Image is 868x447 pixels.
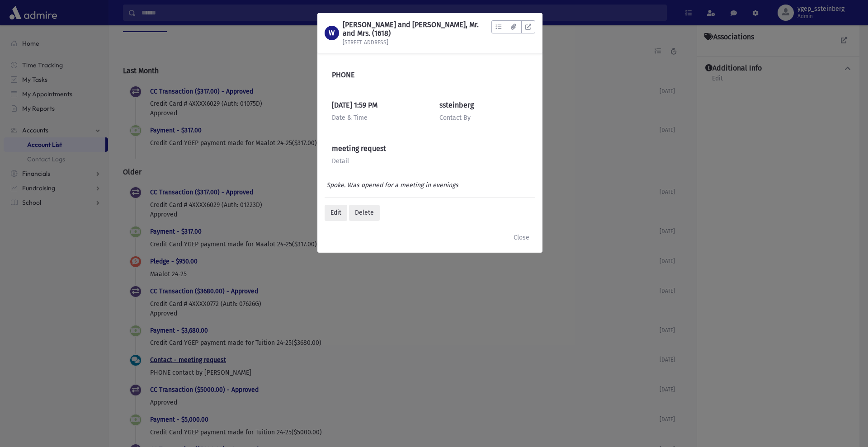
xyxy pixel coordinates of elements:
a: W [PERSON_NAME] and [PERSON_NAME], Mr. and Mrs. (1618) [STREET_ADDRESS] [325,20,491,46]
h6: [DATE] 1:59 PM [332,101,420,109]
div: Contact By [439,113,528,122]
h6: meeting request [332,144,528,153]
i: Spoke. Was opened for a meeting in evenings [326,181,458,189]
div: W [325,26,339,40]
h6: [STREET_ADDRESS] [343,39,491,46]
h6: ssteinberg [439,101,528,109]
div: Detail [332,156,528,166]
h6: PHONE [332,71,528,79]
button: Close [508,229,535,245]
div: Edit [325,205,347,221]
div: Date & Time [332,113,420,122]
h1: [PERSON_NAME] and [PERSON_NAME], Mr. and Mrs. (1618) [343,20,491,38]
div: Delete [349,205,380,221]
